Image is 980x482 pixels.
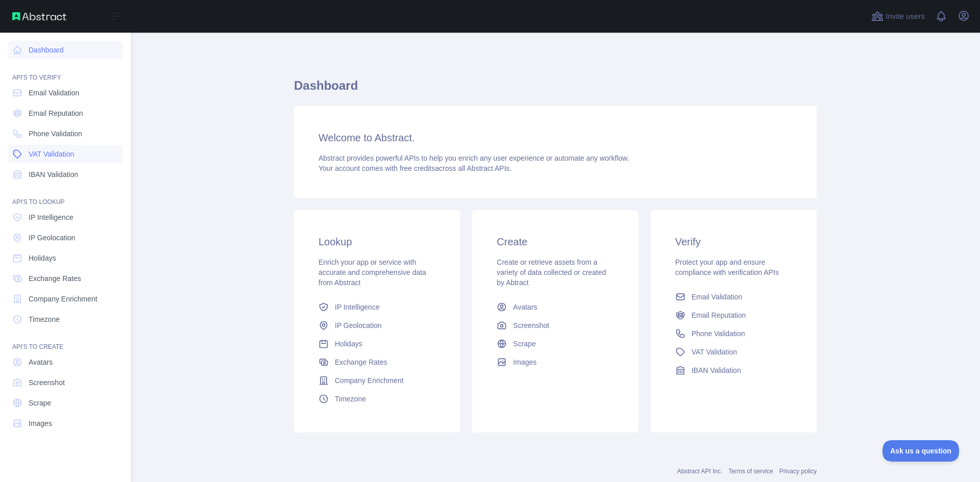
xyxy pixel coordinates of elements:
span: Avatars [513,302,537,312]
a: Company Enrichment [8,290,122,308]
span: Screenshot [29,377,65,388]
span: Protect your app and ensure compliance with verification APIs [675,258,779,276]
span: Company Enrichment [29,294,97,304]
a: Images [493,353,618,371]
a: Email Reputation [8,104,122,122]
a: Timezone [8,310,122,328]
div: API'S TO LOOKUP [8,186,122,206]
span: Your account comes with across all Abstract APIs. [318,164,511,172]
button: Invite users [869,8,927,24]
span: IP Intelligence [29,212,73,222]
span: Abstract provides powerful APIs to help you enrich any user experience or automate any workflow. [318,154,629,162]
span: Email Validation [29,88,79,98]
span: Holidays [29,253,56,263]
div: API'S TO VERIFY [8,61,122,82]
span: Exchange Rates [335,357,387,367]
a: IP Geolocation [8,229,122,247]
a: Abstract API Inc. [677,468,723,475]
span: Images [513,357,536,367]
span: Phone Validation [692,328,745,339]
span: VAT Validation [692,347,737,357]
span: Phone Validation [29,129,82,139]
a: IP Geolocation [314,316,439,335]
a: Screenshot [8,373,122,392]
span: Email Reputation [692,310,746,320]
a: VAT Validation [671,343,796,361]
span: Email Reputation [29,108,83,118]
a: Holidays [314,335,439,353]
a: Phone Validation [8,124,122,143]
a: Company Enrichment [314,371,439,390]
a: Email Reputation [671,306,796,324]
a: Images [8,414,122,433]
span: Scrape [513,339,535,349]
a: Phone Validation [671,324,796,343]
a: Exchange Rates [8,269,122,288]
span: Images [29,418,52,428]
span: Exchange Rates [29,273,81,284]
a: Scrape [8,394,122,412]
img: Abstract API [12,12,66,20]
a: Avatars [8,353,122,371]
a: Email Validation [671,288,796,306]
h3: Verify [675,235,792,249]
a: Avatars [493,298,618,316]
a: VAT Validation [8,145,122,163]
iframe: Toggle Customer Support [883,440,960,462]
a: IBAN Validation [8,165,122,184]
span: Timezone [29,314,60,324]
span: IP Geolocation [29,233,76,243]
a: Terms of service [728,468,773,475]
span: Scrape [29,398,51,408]
span: free credits [400,164,435,172]
span: IP Geolocation [335,320,382,331]
span: Invite users [886,11,925,22]
span: IP Intelligence [335,302,380,312]
h3: Create [497,235,614,249]
span: Email Validation [692,292,742,302]
a: Exchange Rates [314,353,439,371]
a: Dashboard [8,41,122,59]
a: IP Intelligence [314,298,439,316]
span: Enrich your app or service with accurate and comprehensive data from Abstract [318,258,426,287]
span: Avatars [29,357,53,367]
a: Screenshot [493,316,618,335]
a: Timezone [314,390,439,408]
span: IBAN Validation [692,365,741,375]
a: Email Validation [8,84,122,102]
a: Holidays [8,249,122,267]
h1: Dashboard [294,78,817,102]
span: VAT Validation [29,149,74,159]
span: Screenshot [513,320,549,331]
h3: Lookup [318,235,435,249]
h3: Welcome to Abstract. [318,131,792,145]
span: Timezone [335,394,366,404]
a: IP Intelligence [8,208,122,226]
span: IBAN Validation [29,169,78,180]
a: IBAN Validation [671,361,796,379]
span: Holidays [335,339,362,349]
a: Privacy policy [779,468,817,475]
div: API'S TO CREATE [8,331,122,351]
span: Company Enrichment [335,375,404,386]
a: Scrape [493,335,618,353]
span: Create or retrieve assets from a variety of data collected or created by Abtract [497,258,606,287]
